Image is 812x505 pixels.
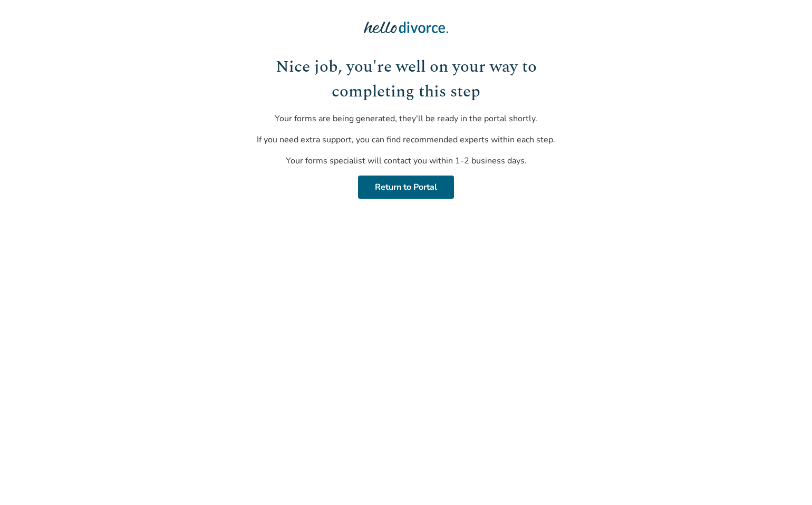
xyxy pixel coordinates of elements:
[247,133,565,146] p: If you need extra support, you can find recommended experts within each step.
[247,154,565,167] p: Your forms specialist will contact you within 1-2 business days.
[364,17,448,38] img: Hello Divorce Logo
[247,55,565,104] h1: Nice job, you're well on your way to completing this step
[358,176,454,199] a: Return to Portal
[247,112,565,125] p: Your forms are being generated, they'll be ready in the portal shortly.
